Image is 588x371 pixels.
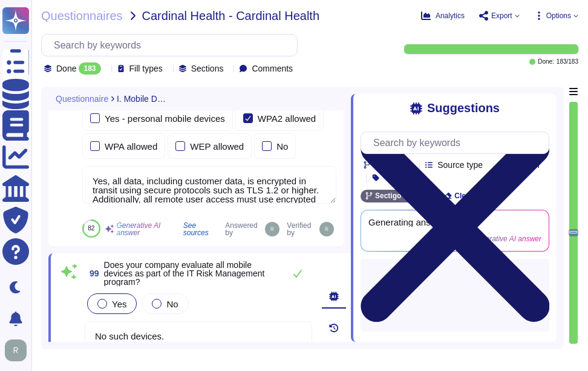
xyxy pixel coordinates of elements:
[2,337,35,364] button: user
[104,260,265,287] span: Does your company evaluate all mobile devices as part of the IT Risk Management program?
[166,299,178,309] span: No
[287,222,317,236] span: Verified by
[191,64,224,73] span: Sections
[112,299,126,309] span: Yes
[367,132,549,153] input: Search by keywords
[225,222,263,236] span: Answered by
[557,59,578,65] span: 183 / 183
[183,222,221,236] span: See sources
[5,339,27,361] img: user
[319,222,334,236] img: user
[88,225,94,232] span: 82
[56,95,108,103] span: Questionnaire
[538,59,554,65] span: Done:
[117,95,167,103] span: I. Mobile Device Computing
[105,142,157,151] div: WPA allowed
[265,222,279,236] img: user
[79,62,100,75] div: 183
[546,12,571,19] span: Options
[41,10,123,22] span: Questionnaires
[105,114,225,123] div: Yes - personal mobile devices
[82,166,336,204] textarea: Yes, all data, including customer data, is encrypted in transit using secure protocols such as TL...
[56,64,76,73] span: Done
[48,35,297,56] input: Search by keywords
[190,142,244,151] div: WEP allowed
[252,64,293,73] span: Comments
[116,222,180,236] span: Generative AI answer
[258,114,316,123] div: WPA2 allowed
[436,12,465,19] span: Analytics
[129,64,163,73] span: Fill types
[421,11,465,21] button: Analytics
[142,10,319,22] span: Cardinal Health - Cardinal Health
[491,12,512,19] span: Export
[85,269,99,278] span: 99
[276,142,288,151] div: No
